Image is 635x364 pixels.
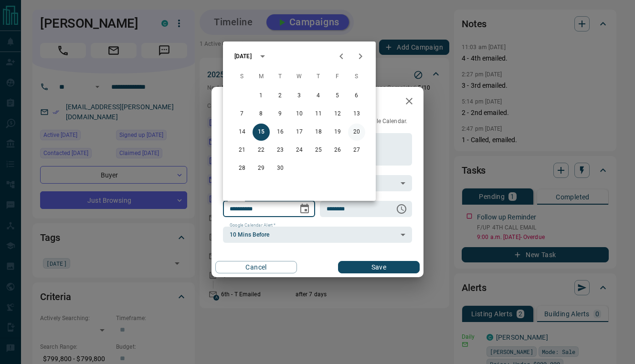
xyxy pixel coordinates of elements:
[253,124,270,141] button: 15
[272,105,289,123] button: 9
[348,87,365,104] button: 6
[272,67,289,86] span: Tuesday
[310,105,327,123] button: 11
[291,67,308,86] span: Wednesday
[291,87,308,104] button: 3
[272,142,289,159] button: 23
[230,197,242,203] label: Date
[233,105,251,123] button: 7
[272,87,289,104] button: 2
[338,261,420,273] button: Save
[291,124,308,141] button: 17
[332,47,351,66] button: Previous month
[233,160,251,177] button: 28
[348,124,365,141] button: 20
[310,67,327,86] span: Thursday
[329,105,346,123] button: 12
[253,87,270,104] button: 1
[310,87,327,104] button: 4
[230,222,275,229] label: Google Calendar Alert
[348,67,365,86] span: Saturday
[329,87,346,104] button: 5
[233,124,251,141] button: 14
[291,105,308,123] button: 10
[233,67,251,86] span: Sunday
[291,142,308,159] button: 24
[253,67,270,86] span: Monday
[212,87,273,117] h2: Edit Task
[310,142,327,159] button: 25
[253,160,270,177] button: 29
[348,105,365,123] button: 13
[223,227,412,243] div: 10 Mins Before
[233,142,251,159] button: 21
[327,197,339,203] label: Time
[329,142,346,159] button: 26
[253,105,270,123] button: 8
[351,47,370,66] button: Next month
[272,160,289,177] button: 30
[329,124,346,141] button: 19
[272,124,289,141] button: 16
[234,52,252,61] div: [DATE]
[295,199,314,218] button: Choose date, selected date is Sep 15, 2025
[329,67,346,86] span: Friday
[310,124,327,141] button: 18
[253,142,270,159] button: 22
[254,48,271,64] button: calendar view is open, switch to year view
[215,261,297,273] button: Cancel
[392,199,411,218] button: Choose time, selected time is 9:00 AM
[348,142,365,159] button: 27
